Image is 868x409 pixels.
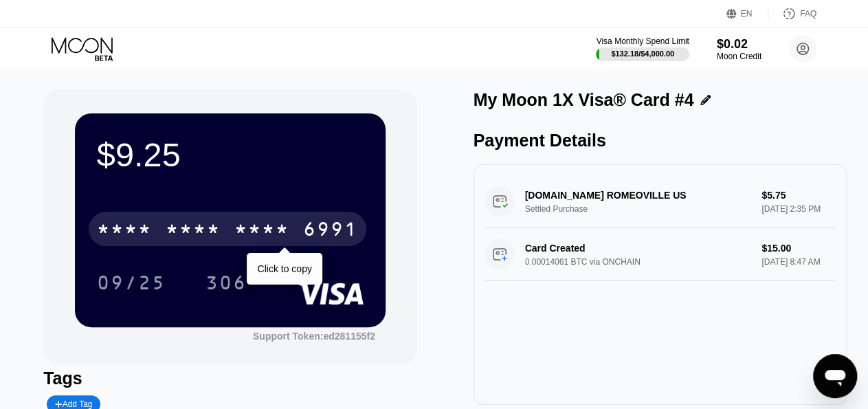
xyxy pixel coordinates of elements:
[257,263,311,274] div: Click to copy
[717,37,761,52] div: $0.02
[596,36,689,46] div: Visa Monthly Spend Limit
[717,37,761,61] div: $0.02Moon Credit
[611,49,674,58] div: $132.18 / $4,000.00
[97,135,364,174] div: $9.25
[741,9,753,19] div: EN
[253,331,375,342] div: Support Token: ed281155f2
[813,354,857,398] iframe: Button to launch messaging window
[253,331,375,342] div: Support Token:ed281155f2
[87,265,176,300] div: 09/25
[768,7,816,21] div: FAQ
[596,36,689,61] div: Visa Monthly Spend Limit$132.18/$4,000.00
[474,131,847,151] div: Payment Details
[55,399,92,409] div: Add Tag
[195,265,257,300] div: 306
[717,52,761,61] div: Moon Credit
[800,9,816,19] div: FAQ
[474,90,694,110] div: My Moon 1X Visa® Card #4
[303,220,358,242] div: 6991
[43,368,416,388] div: Tags
[97,274,166,296] div: 09/25
[205,274,247,296] div: 306
[726,7,768,21] div: EN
